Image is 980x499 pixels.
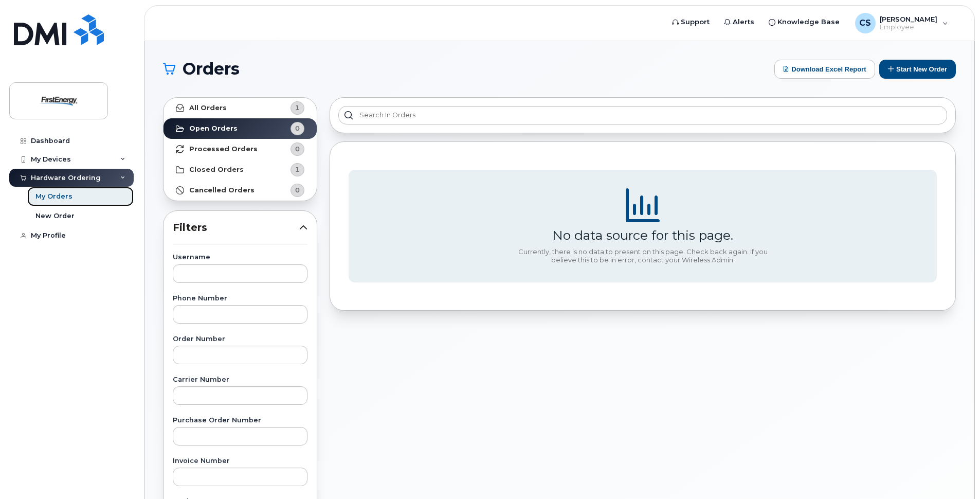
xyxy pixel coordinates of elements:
[173,417,307,424] label: Purchase Order Number
[173,254,307,261] label: Username
[295,165,300,174] span: 1
[183,61,240,77] span: Orders
[295,185,300,195] span: 0
[173,220,299,235] span: Filters
[879,60,956,79] button: Start New Order
[295,144,300,154] span: 0
[774,60,875,79] button: Download Excel Report
[173,458,307,465] label: Invoice Number
[173,336,307,343] label: Order Number
[164,98,317,118] a: All Orders1
[935,454,972,491] iframe: Messenger Launcher
[338,106,947,124] input: Search in orders
[189,104,227,112] strong: All Orders
[173,377,307,383] label: Carrier Number
[164,180,317,201] a: Cancelled Orders0
[189,124,238,133] strong: Open Orders
[189,186,255,194] strong: Cancelled Orders
[514,248,771,264] div: Currently, there is no data to present on this page. Check back again. If you believe this to be ...
[164,139,317,159] a: Processed Orders0
[189,145,258,153] strong: Processed Orders
[295,103,300,113] span: 1
[552,227,733,243] div: No data source for this page.
[164,159,317,180] a: Closed Orders1
[173,295,307,302] label: Phone Number
[295,123,300,133] span: 0
[164,118,317,139] a: Open Orders0
[189,166,244,174] strong: Closed Orders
